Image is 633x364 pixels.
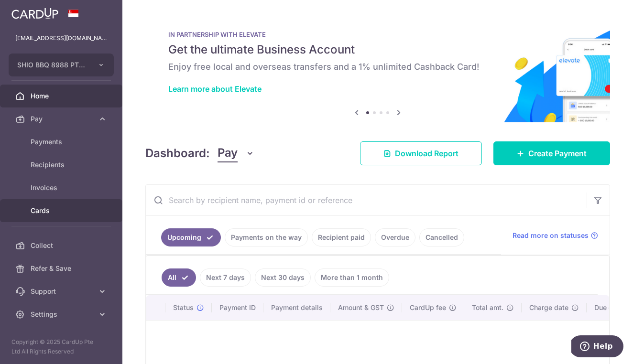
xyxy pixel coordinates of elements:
th: Payment ID [212,295,263,320]
a: Next 7 days [200,268,251,287]
a: Read more on statuses [513,231,598,240]
span: SHIO BBQ 8988 PTE. LTD. [17,60,88,70]
th: Payment details [263,295,330,320]
button: Pay [218,144,254,162]
span: Cards [31,206,94,215]
span: Read more on statuses [513,231,589,240]
span: Status [173,303,194,312]
h5: Get the ultimate Business Account [168,42,587,57]
p: IN PARTNERSHIP WITH ELEVATE [168,31,587,38]
a: Download Report [360,141,482,165]
a: Cancelled [419,228,464,246]
input: Search by recipient name, payment id or reference [146,185,587,215]
a: All [162,268,196,287]
span: Support [31,287,94,296]
h6: Enjoy free local and overseas transfers and a 1% unlimited Cashback Card! [168,61,587,73]
iframe: Opens a widget where you can find more information [571,335,623,359]
a: Learn more about Elevate [168,84,262,94]
span: Charge date [529,303,568,312]
span: Download Report [395,148,458,159]
span: Home [31,91,94,101]
a: Overdue [375,228,415,246]
a: Recipient paid [312,228,371,246]
p: [EMAIL_ADDRESS][DOMAIN_NAME] [15,33,107,43]
img: Renovation banner [145,15,610,122]
span: Due date [594,303,623,312]
span: Create Payment [528,148,587,159]
a: More than 1 month [315,268,389,287]
a: Next 30 days [255,268,311,287]
span: Recipients [31,160,94,170]
img: CardUp [11,8,58,19]
span: Amount & GST [338,303,384,312]
span: Pay [218,144,238,162]
a: Create Payment [493,141,610,165]
span: Refer & Save [31,264,94,273]
button: SHIO BBQ 8988 PTE. LTD. [9,54,114,76]
span: Settings [31,310,94,319]
span: Invoices [31,183,94,193]
span: Payments [31,137,94,147]
span: Collect [31,241,94,250]
a: Upcoming [161,228,221,246]
span: Total amt. [472,303,503,312]
h4: Dashboard: [145,145,210,162]
a: Payments on the way [225,228,308,246]
span: CardUp fee [410,303,446,312]
span: Pay [31,114,94,124]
